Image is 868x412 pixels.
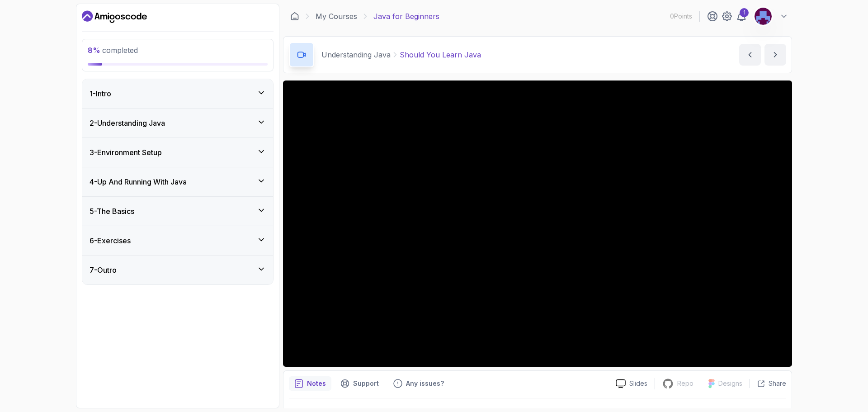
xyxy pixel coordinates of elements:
button: Support button [335,376,384,391]
p: Support [353,379,379,388]
p: Java for Beginners [373,11,439,22]
a: Dashboard [290,12,299,21]
p: Understanding Java [321,49,391,60]
button: 4-Up And Running With Java [82,167,273,196]
button: 7-Outro [82,256,273,284]
button: notes button [289,376,331,391]
button: 1-Intro [82,79,273,108]
button: Feedback button [388,376,449,391]
p: Any issues? [406,379,444,388]
button: 5-The Basics [82,197,273,226]
h3: 3 - Environment Setup [90,147,162,158]
h3: 1 - Intro [90,88,111,99]
a: 1 [736,11,747,22]
h3: 5 - The Basics [90,206,134,217]
div: 1 [740,8,749,17]
iframe: 2 - Should You Learn Java [283,81,792,367]
p: Notes [307,379,326,388]
button: Share [750,379,786,388]
p: Designs [718,379,742,388]
h3: 6 - Exercises [90,235,131,246]
button: 2-Understanding Java [82,109,273,137]
a: My Courses [316,11,357,22]
span: completed [88,46,138,55]
h3: 4 - Up And Running With Java [90,176,187,187]
h3: 2 - Understanding Java [90,118,165,128]
button: 6-Exercises [82,226,273,255]
button: user profile image [754,7,788,25]
p: 0 Points [670,12,692,21]
a: Dashboard [82,9,147,24]
p: Slides [629,379,647,388]
h3: 7 - Outro [90,265,117,275]
span: 8 % [88,46,100,55]
button: previous content [739,44,761,66]
p: Share [769,379,786,388]
img: user profile image [755,8,772,25]
a: Slides [609,379,655,388]
button: next content [764,44,786,66]
p: Should You Learn Java [400,49,481,60]
p: Repo [677,379,693,388]
button: 3-Environment Setup [82,138,273,167]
